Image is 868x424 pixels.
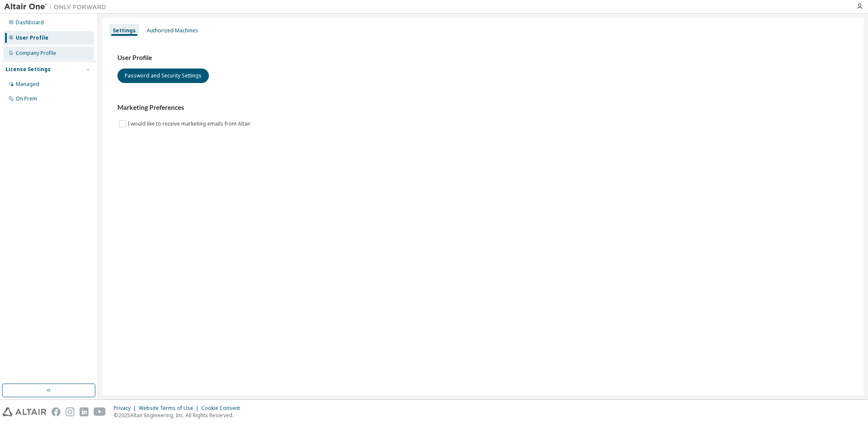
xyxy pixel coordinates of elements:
div: Authorized Machines [147,27,198,34]
h3: User Profile [117,54,848,62]
p: © 2025 Altair Engineering, Inc. All Rights Reserved. [114,412,245,419]
div: On Prem [16,95,37,102]
img: altair_logo.svg [3,407,46,416]
div: Privacy [114,405,139,412]
h3: Marketing Preferences [117,103,848,112]
img: instagram.svg [66,407,74,416]
img: linkedin.svg [80,407,89,416]
div: Company Profile [16,50,56,57]
div: Dashboard [16,19,44,26]
div: Settings [113,27,136,34]
button: Password and Security Settings [117,69,209,83]
img: youtube.svg [94,407,106,416]
label: I would like to receive marketing emails from Altair [128,119,252,129]
div: Website Terms of Use [139,405,201,412]
div: Cookie Consent [201,405,245,412]
div: License Settings [6,66,51,73]
img: facebook.svg [51,407,60,416]
div: Managed [16,81,39,88]
img: Altair One [4,3,111,11]
div: User Profile [16,34,49,41]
